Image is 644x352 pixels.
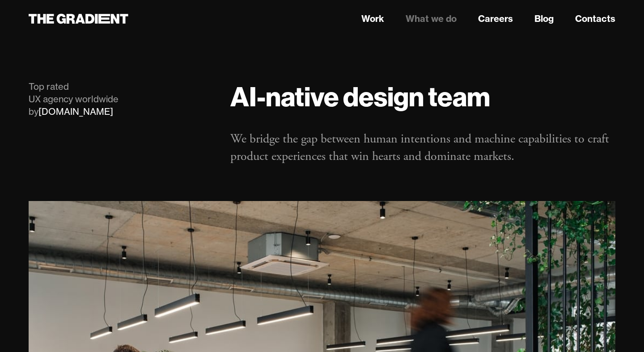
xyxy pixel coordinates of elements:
[38,106,113,117] a: [DOMAIN_NAME]
[575,12,615,25] a: Contacts
[230,130,615,165] p: We bridge the gap between human intentions and machine capabilities to craft product experiences ...
[230,80,615,113] h1: AI-native design team
[29,80,212,118] div: Top rated UX agency worldwide by
[406,12,457,25] a: What we do
[361,12,384,25] a: Work
[478,12,513,25] a: Careers
[534,12,554,25] a: Blog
